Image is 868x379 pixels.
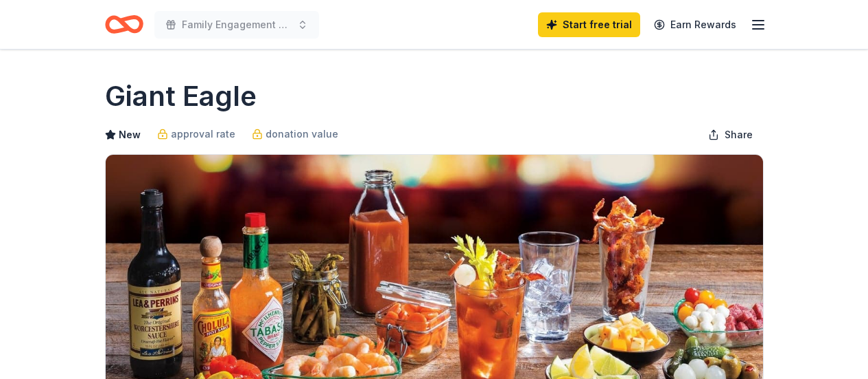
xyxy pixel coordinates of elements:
a: donation value [252,126,338,142]
button: Share [697,121,764,149]
a: Start free trial [538,12,640,37]
button: Family Engagement Night [154,11,319,39]
a: approval rate [157,126,235,142]
span: New [119,127,141,143]
span: approval rate [171,126,235,142]
a: Home [105,8,143,41]
span: donation value [266,126,338,142]
span: Family Engagement Night [182,17,292,33]
a: Earn Rewards [646,12,744,37]
span: Share [725,127,753,143]
h1: Giant Eagle [105,77,257,116]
